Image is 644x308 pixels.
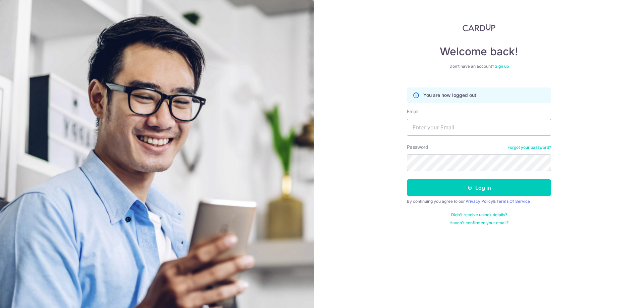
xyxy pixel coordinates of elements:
label: Email [407,108,418,115]
div: Don’t have an account? [407,64,551,69]
button: Log in [407,179,551,196]
a: Didn't receive unlock details? [451,212,507,218]
p: You are now logged out [423,92,476,99]
a: Terms Of Service [496,199,530,204]
div: By continuing you agree to our & [407,199,551,204]
input: Enter your Email [407,119,551,136]
h4: Welcome back! [407,45,551,58]
img: CardUp Logo [463,23,495,32]
a: Haven't confirmed your email? [449,220,508,226]
a: Sign up [495,64,509,69]
label: Password [407,144,428,150]
a: Privacy Policy [466,199,493,204]
a: Forgot your password? [507,145,551,150]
